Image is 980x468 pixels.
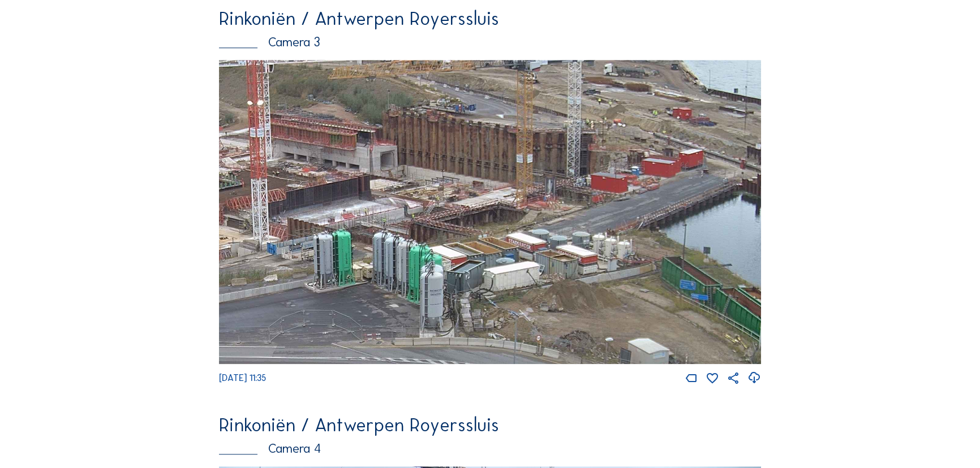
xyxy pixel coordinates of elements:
[219,416,761,434] div: Rinkoniën / Antwerpen Royerssluis
[219,60,761,365] img: Image
[219,10,761,28] div: Rinkoniën / Antwerpen Royerssluis
[219,443,761,456] div: Camera 4
[219,36,761,49] div: Camera 3
[219,372,266,383] span: [DATE] 11:35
